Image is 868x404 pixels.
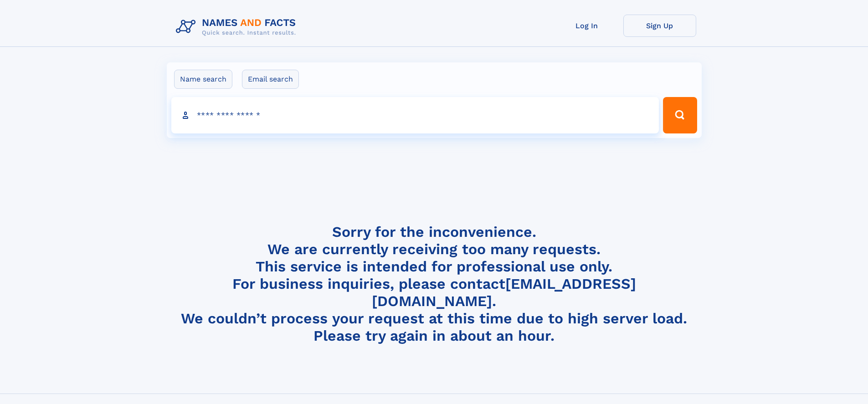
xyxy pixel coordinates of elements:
[623,15,696,37] a: Sign Up
[171,97,659,133] input: search input
[372,275,636,310] a: [EMAIL_ADDRESS][DOMAIN_NAME]
[172,15,303,39] img: Logo Names and Facts
[242,70,299,89] label: Email search
[663,97,697,133] button: Search Button
[174,70,232,89] label: Name search
[550,15,623,37] a: Log In
[172,223,696,345] h4: Sorry for the inconvenience. We are currently receiving too many requests. This service is intend...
